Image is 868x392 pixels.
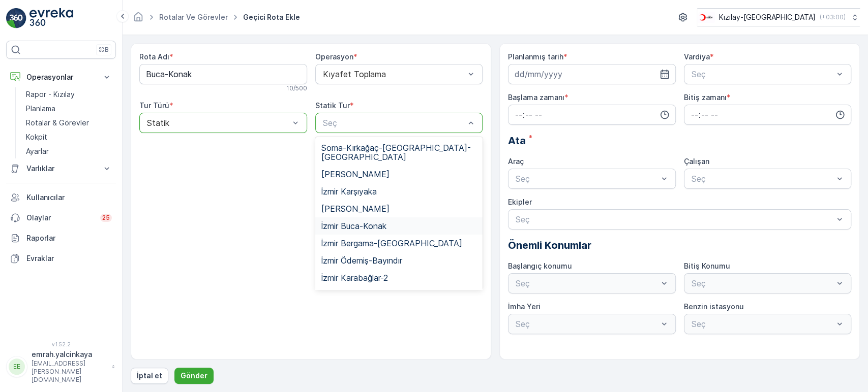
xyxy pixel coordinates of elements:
[102,214,110,222] p: 25
[26,164,96,174] p: Varlıklar
[684,157,709,166] label: Çalışan
[684,93,727,102] label: Bitiş zamanı
[26,192,112,203] p: Kullanıcılar
[6,349,116,384] button: EEemrah.yalcinkaya[EMAIL_ADDRESS][PERSON_NAME][DOMAIN_NAME]
[6,228,116,248] a: Raporlar
[181,371,207,381] p: Gönder
[22,102,116,116] a: Planlama
[315,101,350,110] label: Statik Tur
[820,13,846,21] p: ( +03:00 )
[508,133,526,148] span: Ata
[508,52,563,61] label: Planlanmış tarih
[508,64,676,84] input: dd/mm/yyyy
[321,256,402,265] span: İzmir Ödemiş-Bayındır
[684,52,710,61] label: Vardiya
[516,213,833,225] p: Seç
[9,358,25,375] div: EE
[692,68,834,80] p: Seç
[697,12,715,23] img: k%C4%B1z%C4%B1lay_jywRncg.png
[159,13,228,21] a: Rotalar ve Görevler
[321,204,390,213] span: [PERSON_NAME]
[6,8,26,28] img: logo
[26,118,89,128] p: Rotalar & Görevler
[697,8,860,26] button: Kızılay-[GEOGRAPHIC_DATA](+03:00)
[241,12,302,22] span: Geçici Rota Ekle
[26,233,112,243] p: Raporlar
[22,87,116,102] a: Rapor - Kızılay
[22,116,116,130] a: Rotalar & Görevler
[26,89,75,100] p: Rapor - Kızılay
[133,15,144,24] a: Ana Sayfa
[137,371,162,381] p: İptal et
[6,67,116,87] button: Operasyonlar
[99,46,109,54] p: ⌘B
[6,248,116,269] a: Evraklar
[6,208,116,228] a: Olaylar25
[508,238,851,253] p: Önemli Konumlar
[22,144,116,158] a: Ayarlar
[321,143,477,161] span: Soma-Kırkağaç-[GEOGRAPHIC_DATA]-[GEOGRAPHIC_DATA]
[26,132,47,142] p: Kokpit
[508,157,524,166] label: Araç
[719,12,816,22] p: Kızılay-[GEOGRAPHIC_DATA]
[321,221,386,231] span: İzmir Buca-Konak
[684,262,730,270] label: Bitiş Konumu
[131,368,168,384] button: İptal et
[315,52,353,61] label: Operasyon
[508,93,564,102] label: Başlama zamanı
[26,213,94,223] p: Olaylar
[26,253,112,264] p: Evraklar
[6,158,116,179] button: Varlıklar
[508,302,541,311] label: İmha Yeri
[139,101,169,110] label: Tur Türü
[684,302,744,311] label: Benzin istasyonu
[6,341,116,347] span: v 1.52.2
[321,273,388,282] span: İzmir Karabağlar-2
[323,117,465,129] p: Seç
[6,187,116,208] a: Kullanıcılar
[516,173,658,185] p: Seç
[286,84,307,92] p: 10 / 500
[321,187,377,196] span: İzmir Karşıyaka
[321,239,462,248] span: İzmir Bergama-[GEOGRAPHIC_DATA]
[22,130,116,144] a: Kokpit
[139,52,169,61] label: Rota Adı
[174,368,214,384] button: Gönder
[32,360,107,384] p: [EMAIL_ADDRESS][PERSON_NAME][DOMAIN_NAME]
[29,8,73,28] img: logo_light-DOdMpM7g.png
[26,104,55,114] p: Planlama
[508,262,572,270] label: Başlangıç konumu
[26,72,96,82] p: Operasyonlar
[508,198,532,206] label: Ekipler
[321,170,390,179] span: [PERSON_NAME]
[692,173,834,185] p: Seç
[26,146,49,156] p: Ayarlar
[32,349,107,360] p: emrah.yalcinkaya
